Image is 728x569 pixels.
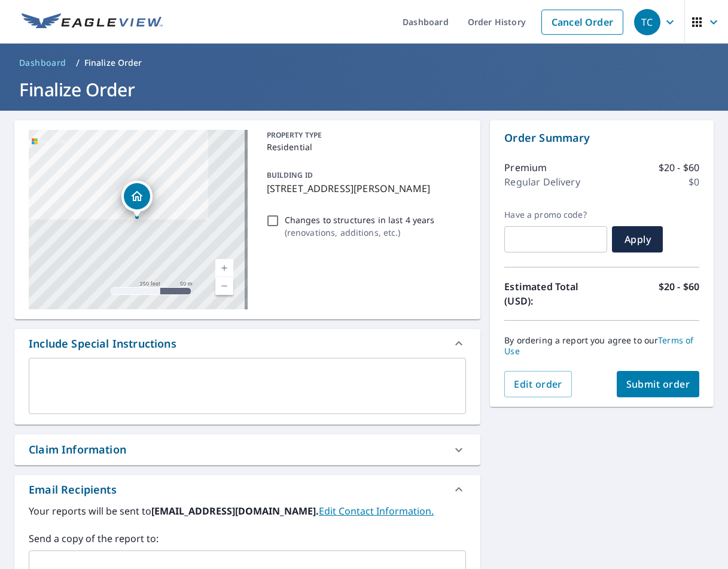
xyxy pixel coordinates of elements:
button: Edit order [504,371,572,397]
span: Dashboard [19,57,66,69]
li: / [76,56,80,70]
p: PROPERTY TYPE [267,130,462,141]
div: Include Special Instructions [14,329,480,358]
p: $20 - $60 [659,279,699,308]
a: Terms of Use [504,334,693,357]
a: Cancel Order [541,10,623,35]
p: By ordering a report you agree to our [504,335,699,357]
button: Apply [612,226,663,252]
label: Your reports will be sent to [29,504,466,518]
h1: Finalize Order [14,77,714,102]
span: Submit order [626,378,690,391]
p: Finalize Order [84,57,142,69]
p: $20 - $60 [659,160,699,175]
div: TC [634,9,660,35]
p: Changes to structures in last 4 years [285,214,435,226]
div: Dropped pin, building 1, Residential property, 3351 S Mccomas St Wichita, KS 67217 [121,181,153,218]
div: Email Recipients [29,482,117,498]
button: Submit order [617,371,700,397]
a: Current Level 17, Zoom In [215,259,233,277]
a: Dashboard [14,53,71,72]
img: EV Logo [22,13,163,31]
p: ( renovations, additions, etc. ) [285,226,435,239]
a: EditContactInfo [319,504,434,518]
nav: breadcrumb [14,53,714,72]
a: Current Level 17, Zoom Out [215,277,233,295]
b: [EMAIL_ADDRESS][DOMAIN_NAME]. [151,504,319,518]
span: Edit order [514,378,562,391]
label: Have a promo code? [504,209,607,220]
p: BUILDING ID [267,170,313,180]
p: [STREET_ADDRESS][PERSON_NAME] [267,181,462,196]
p: $0 [689,175,699,189]
p: Regular Delivery [504,175,580,189]
p: Estimated Total (USD): [504,279,602,308]
div: Email Recipients [14,475,480,504]
span: Apply [622,233,653,246]
p: Order Summary [504,130,699,146]
div: Claim Information [29,442,126,458]
label: Send a copy of the report to: [29,531,466,546]
div: Claim Information [14,434,480,465]
p: Premium [504,160,547,175]
div: Include Special Instructions [29,336,176,352]
p: Residential [267,141,462,153]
